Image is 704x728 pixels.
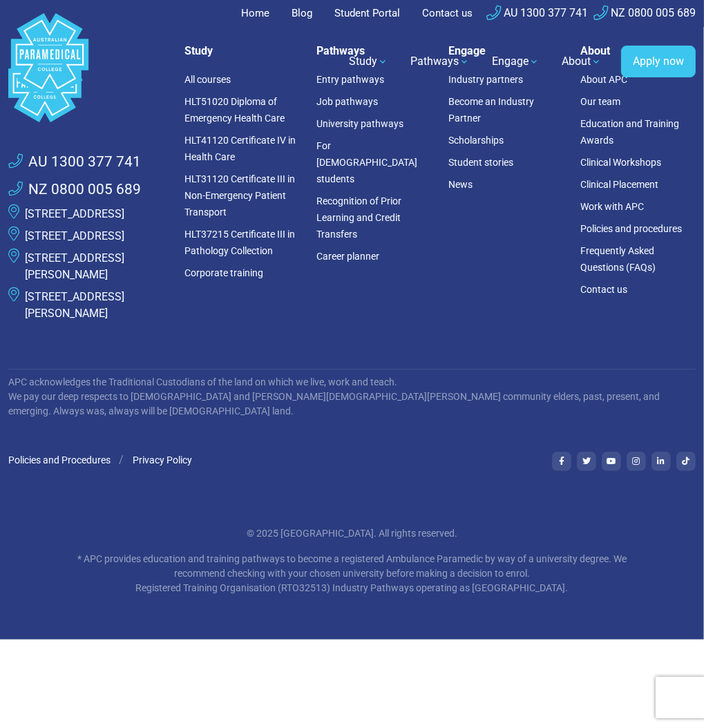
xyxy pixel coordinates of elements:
a: Clinical Placement [580,179,658,190]
p: * APC provides education and training pathways to become a registered Ambulance Paramedic by way ... [60,552,645,595]
a: Frequently Asked Questions (FAQs) [580,245,656,273]
a: Policies and procedures [580,223,682,234]
a: News [448,179,473,190]
a: Contact us [580,284,627,295]
a: Policies and Procedures [8,454,111,466]
a: About [553,42,610,81]
a: Scholarships [448,135,504,146]
a: [STREET_ADDRESS][PERSON_NAME] [25,290,124,320]
a: Corporate training [184,267,263,278]
a: AU 1300 377 741 [8,151,141,173]
a: [STREET_ADDRESS] [25,229,124,242]
a: Privacy Policy [133,454,192,466]
a: HLT37215 Certificate III in Pathology Collection [184,229,295,256]
a: Pathways [402,42,478,81]
a: AU 1300 377 741 [486,6,588,19]
a: Recognition of Prior Learning and Credit Transfers [316,195,401,240]
a: Student stories [448,157,513,168]
a: For [DEMOGRAPHIC_DATA] students [316,140,417,184]
p: © 2025 [GEOGRAPHIC_DATA]. All rights reserved. [60,526,645,541]
a: NZ 0800 005 689 [593,6,696,19]
a: HLT41120 Certificate IV in Health Care [184,135,296,162]
a: Australian Paramedical College [8,27,91,97]
a: Work with APC [580,201,644,212]
a: [STREET_ADDRESS] [25,207,124,220]
a: University pathways [316,118,403,129]
a: Apply now [621,46,696,77]
a: Education and Training Awards [580,118,679,146]
a: Engage [484,42,548,81]
a: Career planner [316,251,379,262]
a: HLT31120 Certificate III in Non-Emergency Patient Transport [184,173,295,218]
a: Clinical Workshops [580,157,661,168]
p: APC acknowledges the Traditional Custodians of the land on which we live, work and teach. We pay ... [8,375,696,419]
a: Study [341,42,397,81]
a: NZ 0800 005 689 [8,179,141,200]
a: [STREET_ADDRESS][PERSON_NAME] [25,251,124,281]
